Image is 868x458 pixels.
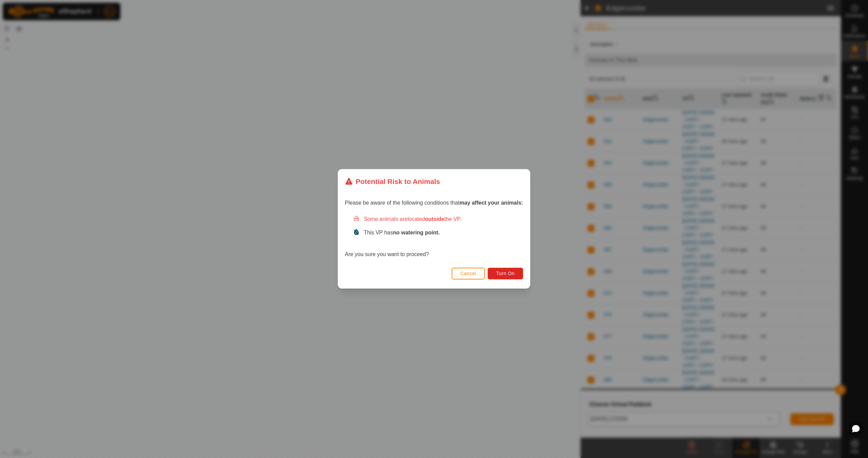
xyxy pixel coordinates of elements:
[364,230,440,236] span: This VP has
[488,268,523,279] button: Turn On
[452,268,485,279] button: Cancel
[345,176,440,187] div: Potential Risk to Animals
[425,216,445,222] strong: outside
[460,271,476,276] span: Cancel
[345,215,523,259] div: Are you sure you want to proceed?
[496,271,515,276] span: Turn On
[408,216,461,222] span: located the VP.
[393,230,440,236] strong: no watering point.
[459,200,523,206] strong: may affect your animals:
[353,215,523,224] div: Some animals are
[345,200,523,206] span: Please be aware of the following conditions that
